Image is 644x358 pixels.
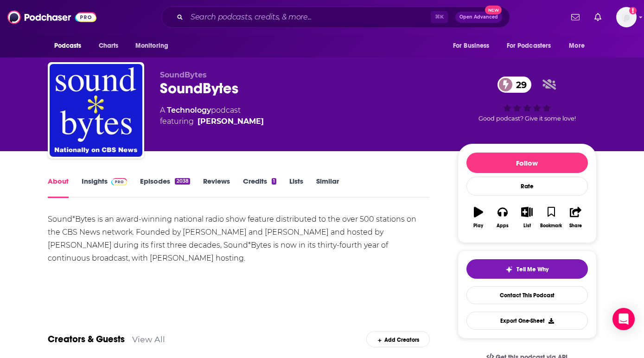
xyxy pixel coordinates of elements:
button: Bookmark [539,201,563,234]
div: Open Intercom Messenger [612,308,635,330]
a: Creators & Guests [48,333,125,345]
a: View All [132,334,165,344]
img: Podchaser Pro [111,178,128,185]
span: Charts [99,39,119,52]
img: tell me why sparkle [505,266,513,273]
a: InsightsPodchaser Pro [82,177,128,198]
div: Share [569,223,582,229]
img: SoundBytes [50,64,142,157]
a: Show notifications dropdown [591,9,605,25]
div: Rate [466,177,588,196]
a: Reviews [203,177,230,198]
input: Search podcasts, credits, & more... [187,10,431,25]
button: Open AdvancedNew [455,12,502,23]
img: User Profile [616,7,637,27]
button: tell me why sparkleTell Me Why [466,259,588,279]
button: Export One-Sheet [466,312,588,330]
button: List [515,201,539,234]
div: 29Good podcast? Give it some love! [458,70,597,128]
div: Search podcasts, credits, & more... [161,6,510,28]
a: 29 [497,77,531,93]
span: Monitoring [135,39,168,52]
a: About [48,177,69,198]
button: open menu [446,37,501,55]
span: featuring [160,116,264,127]
button: Follow [466,153,588,173]
a: Similar [316,177,339,198]
div: Bookmark [540,223,562,229]
button: open menu [501,37,565,55]
div: Sound*Bytes is an award-winning national radio show feature distributed to the over 500 stations ... [48,213,430,265]
button: open menu [562,37,596,55]
span: Podcasts [54,39,82,52]
img: Podchaser - Follow, Share and Rate Podcasts [7,8,96,26]
a: Show notifications dropdown [567,9,583,25]
span: Logged in as jillgoldstein [616,7,637,27]
a: Episodes2038 [140,177,190,198]
span: Good podcast? Give it some love! [478,115,576,122]
div: 1 [272,178,276,185]
button: Play [466,201,491,234]
button: Apps [491,201,515,234]
a: Technology [167,106,211,115]
span: New [485,6,502,14]
span: ⌘ K [431,11,448,23]
button: open menu [129,37,180,55]
span: SoundBytes [160,70,207,79]
span: 29 [507,77,531,93]
button: Share [563,201,587,234]
svg: Add a profile image [629,7,637,14]
button: open menu [48,37,94,55]
span: For Podcasters [507,39,551,52]
a: Lists [289,177,303,198]
span: For Business [453,39,490,52]
a: Contact This Podcast [466,286,588,304]
button: Show profile menu [616,7,637,27]
div: 2038 [175,178,190,185]
a: Jan Ziff [198,116,264,127]
span: Tell Me Why [516,266,548,273]
span: More [569,39,585,52]
div: Apps [497,223,509,229]
a: Credits1 [243,177,276,198]
div: A podcast [160,105,264,127]
div: List [523,223,531,229]
div: Add Creators [366,331,430,347]
div: Play [473,223,483,229]
span: Open Advanced [459,15,498,19]
a: Charts [93,37,124,55]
